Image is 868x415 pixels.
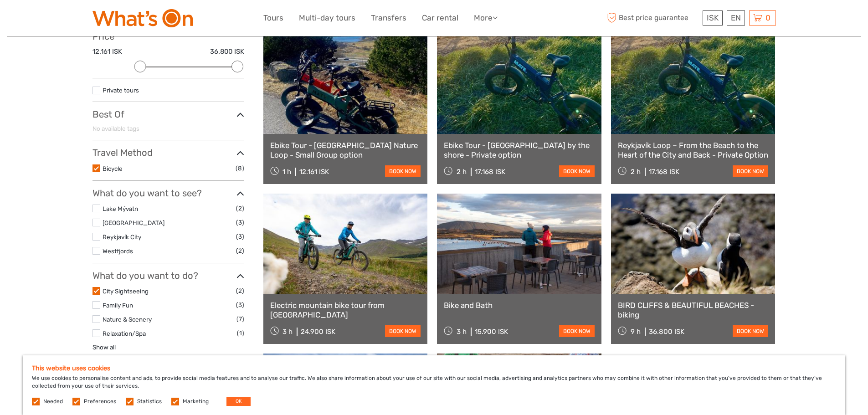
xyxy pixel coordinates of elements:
div: We use cookies to personalise content and ads, to provide social media features and to analyse ou... [23,355,845,415]
h5: This website uses cookies [32,364,836,372]
label: 12.161 ISK [92,47,122,56]
a: Electric mountain bike tour from [GEOGRAPHIC_DATA] [270,301,421,319]
p: We're away right now. Please check back later! [13,16,103,23]
a: Car rental [422,11,458,25]
a: Private tours [103,87,139,94]
div: 15.900 ISK [475,328,508,336]
span: 0 [764,13,772,22]
span: (2) [236,286,244,296]
label: Needed [43,398,63,405]
h3: What do you want to see? [92,188,244,199]
label: 36.800 ISK [210,47,244,56]
img: What's On [92,9,193,27]
button: OK [226,397,251,406]
span: 9 h [631,328,641,336]
span: (7) [236,314,244,324]
label: Preferences [84,398,116,405]
a: Multi-day tours [299,11,355,25]
span: (3) [236,300,244,310]
span: Best price guarantee [605,10,700,26]
a: Ebike Tour - [GEOGRAPHIC_DATA] Nature Loop - Small Group option [270,141,421,159]
div: 36.800 ISK [649,328,684,336]
span: (2) [236,203,244,214]
span: 2 h [631,168,641,176]
a: Bicycle [103,165,123,172]
span: 1 h [282,168,291,176]
a: Reykjavík Loop – From the Beach to the Heart of the City and Back - Private Option [618,141,769,159]
span: 2 h [457,168,467,176]
label: Marketing [183,398,209,405]
a: Relaxation/Spa [103,330,146,337]
span: (1) [237,328,244,338]
h3: What do you want to do? [92,270,244,281]
div: 17.168 ISK [475,168,505,176]
div: 17.168 ISK [649,168,679,176]
a: book now [559,325,595,337]
a: book now [733,325,768,337]
a: Ebike Tour - [GEOGRAPHIC_DATA] by the shore - Private option [444,141,595,159]
label: Statistics [137,398,162,405]
a: Reykjavík City [103,233,141,241]
a: Bike and Bath [444,301,595,310]
button: Open LiveChat chat widget [105,14,116,25]
a: BIRD CLIFFS & BEAUTIFUL BEACHES - biking [618,301,769,319]
span: 3 h [282,328,293,336]
a: Lake Mývatn [103,205,138,212]
a: Westfjords [103,247,133,255]
span: No available tags [92,125,139,132]
div: 12.161 ISK [299,168,329,176]
a: Nature & Scenery [103,316,152,323]
a: More [474,11,498,25]
h3: Travel Method [92,147,244,158]
a: book now [559,165,595,177]
a: Family Fun [103,302,133,309]
a: book now [385,165,421,177]
a: Tours [263,11,283,25]
span: (2) [236,246,244,256]
div: EN [727,10,745,26]
span: (8) [236,163,244,174]
a: [GEOGRAPHIC_DATA] [103,219,164,226]
a: Show all [92,343,116,351]
a: book now [733,165,768,177]
h3: Best Of [92,109,244,120]
a: Transfers [371,11,406,25]
h3: Price [92,31,244,42]
a: book now [385,325,421,337]
div: 24.900 ISK [301,328,335,336]
span: 3 h [457,328,467,336]
span: (3) [236,231,244,242]
span: (3) [236,217,244,228]
span: ISK [707,13,719,22]
a: City Sightseeing [103,287,149,295]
